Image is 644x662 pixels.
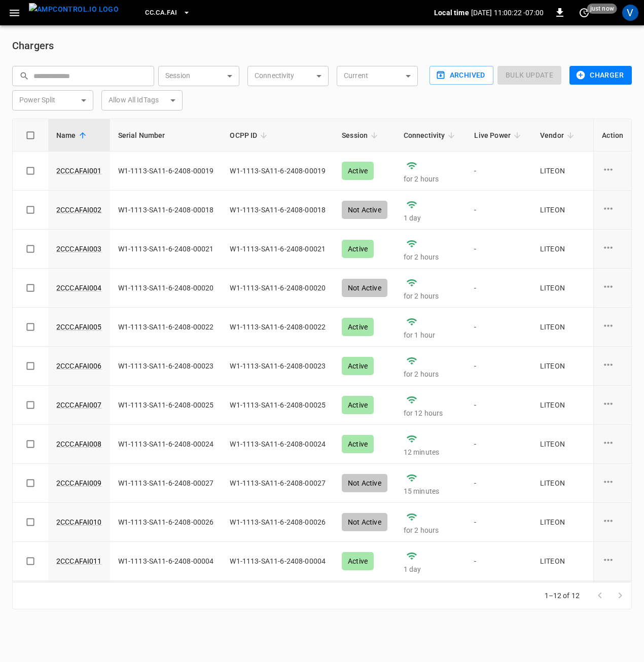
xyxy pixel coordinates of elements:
[342,357,374,375] div: Active
[56,517,102,527] a: 2CCCAFAI010
[56,244,102,254] a: 2CCCAFAI003
[56,166,102,176] a: 2CCCAFAI001
[532,464,585,503] td: LITEON
[342,162,374,180] div: Active
[342,279,387,297] div: Not Active
[222,425,334,464] td: W1-1113-SA11-6-2408-00024
[404,525,458,535] p: for 2 hours
[404,291,458,301] p: for 2 hours
[404,408,458,418] p: for 12 hours
[12,38,632,54] h6: Chargers
[466,347,532,386] td: -
[585,581,639,620] td: AC
[342,474,387,492] div: Not Active
[532,230,585,269] td: LITEON
[56,439,102,449] a: 2CCCAFAI008
[222,269,334,308] td: W1-1113-SA11-6-2408-00020
[110,119,222,152] th: Serial Number
[585,347,639,386] td: AC
[602,319,623,335] div: charge point options
[466,542,532,581] td: -
[404,330,458,340] p: for 1 hour
[585,230,639,269] td: AC
[466,308,532,347] td: -
[540,129,577,141] span: Vendor
[222,503,334,542] td: W1-1113-SA11-6-2408-00026
[141,3,194,23] button: CC.CA.FAI
[602,163,623,178] div: charge point options
[622,5,638,21] div: profile-icon
[602,514,623,530] div: charge point options
[222,464,334,503] td: W1-1113-SA11-6-2408-00027
[466,230,532,269] td: -
[466,191,532,230] td: -
[342,240,374,258] div: Active
[585,503,639,542] td: AC
[585,464,639,503] td: AC
[532,425,585,464] td: LITEON
[222,347,334,386] td: W1-1113-SA11-6-2408-00023
[434,8,469,18] p: Local time
[576,5,592,21] button: set refresh interval
[56,556,102,566] a: 2CCCAFAI011
[222,386,334,425] td: W1-1113-SA11-6-2408-00025
[532,581,585,620] td: LITEON
[230,129,270,141] span: OCPP ID
[466,425,532,464] td: -
[404,213,458,223] p: 1 day
[110,425,222,464] td: W1-1113-SA11-6-2408-00024
[342,396,374,414] div: Active
[585,152,639,191] td: AC
[404,174,458,184] p: for 2 hours
[56,129,89,141] span: Name
[474,129,524,141] span: Live Power
[342,201,387,219] div: Not Active
[110,308,222,347] td: W1-1113-SA11-6-2408-00022
[466,386,532,425] td: -
[593,119,631,152] th: Action
[545,591,580,601] p: 1–12 of 12
[110,347,222,386] td: W1-1113-SA11-6-2408-00023
[222,542,334,581] td: W1-1113-SA11-6-2408-00004
[602,241,623,256] div: charge point options
[532,347,585,386] td: LITEON
[585,308,639,347] td: AC
[110,230,222,269] td: W1-1113-SA11-6-2408-00021
[602,554,623,569] div: charge point options
[532,503,585,542] td: LITEON
[602,358,623,374] div: charge point options
[110,152,222,191] td: W1-1113-SA11-6-2408-00019
[587,4,617,14] span: just now
[110,542,222,581] td: W1-1113-SA11-6-2408-00004
[602,397,623,413] div: charge point options
[585,542,639,581] td: AC
[532,269,585,308] td: LITEON
[532,542,585,581] td: LITEON
[222,191,334,230] td: W1-1113-SA11-6-2408-00018
[110,386,222,425] td: W1-1113-SA11-6-2408-00025
[404,369,458,379] p: for 2 hours
[585,191,639,230] td: AC
[532,152,585,191] td: LITEON
[110,503,222,542] td: W1-1113-SA11-6-2408-00026
[29,3,119,16] img: ampcontrol.io logo
[569,66,632,85] button: Charger
[602,280,623,296] div: charge point options
[222,152,334,191] td: W1-1113-SA11-6-2408-00019
[110,191,222,230] td: W1-1113-SA11-6-2408-00018
[56,205,102,215] a: 2CCCAFAI002
[56,361,102,371] a: 2CCCAFAI006
[466,581,532,620] td: -
[466,503,532,542] td: -
[602,202,623,217] div: charge point options
[222,308,334,347] td: W1-1113-SA11-6-2408-00022
[110,464,222,503] td: W1-1113-SA11-6-2408-00027
[342,318,374,336] div: Active
[404,564,458,574] p: 1 day
[532,308,585,347] td: LITEON
[532,386,585,425] td: LITEON
[110,269,222,308] td: W1-1113-SA11-6-2408-00020
[56,478,102,488] a: 2CCCAFAI009
[532,191,585,230] td: LITEON
[602,436,623,452] div: charge point options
